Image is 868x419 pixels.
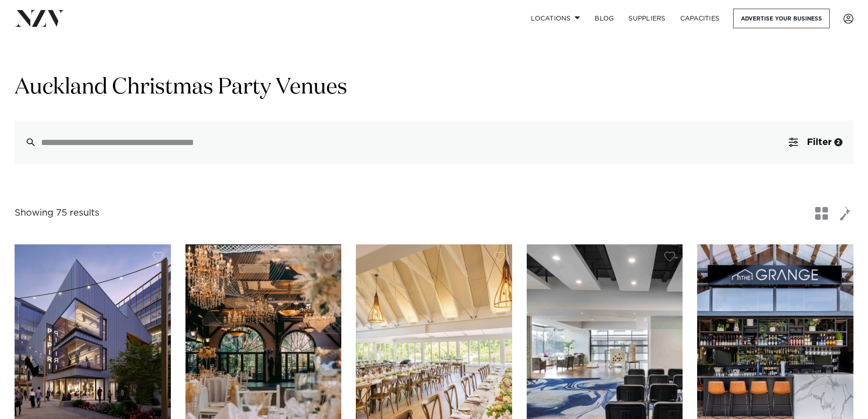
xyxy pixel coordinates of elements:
[15,10,64,26] img: nzv-logo.png
[807,138,832,147] span: Filter
[673,9,727,28] a: Capacities
[15,206,99,220] div: Showing 75 results
[587,9,621,28] a: BLOG
[524,9,587,28] a: Locations
[733,9,830,28] a: Advertise your business
[15,73,853,102] h1: Auckland Christmas Party Venues
[621,9,673,28] a: SUPPLIERS
[834,138,842,146] div: 2
[778,120,853,164] button: Filter2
